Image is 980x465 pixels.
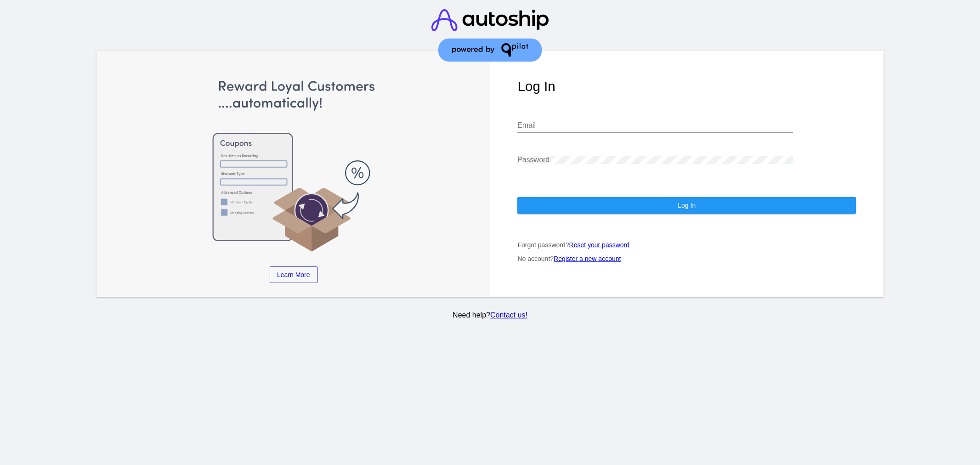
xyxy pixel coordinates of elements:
[517,241,856,249] p: Forgot password?
[517,255,856,262] p: No account?
[517,197,856,214] button: Log In
[554,255,621,262] a: Register a new account
[517,121,793,130] input: Email
[678,202,696,209] span: Log In
[124,79,463,253] img: Apply Coupons Automatically to Scheduled Orders with QPilot
[569,241,630,249] a: Reset your password
[517,79,856,94] h1: Log In
[95,311,885,319] p: Need help?
[277,271,310,278] span: Learn More
[270,267,317,283] a: Learn More
[490,311,527,319] a: Contact us!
